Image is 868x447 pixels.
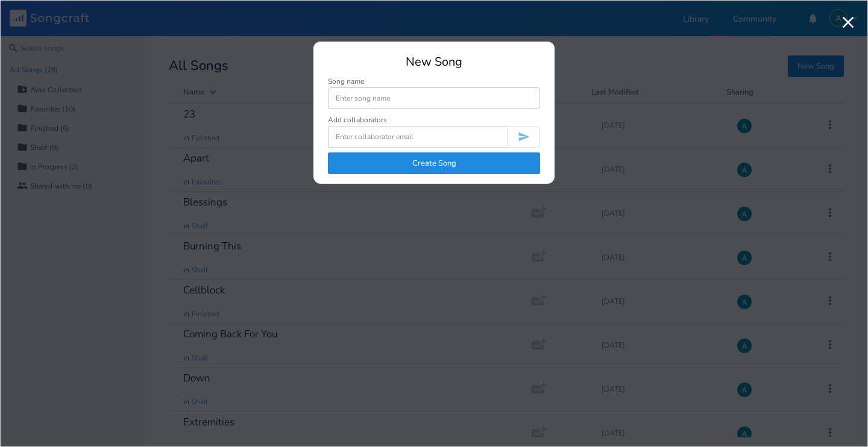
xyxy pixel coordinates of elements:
input: Enter collaborator email [328,126,508,148]
input: Enter song name [328,87,540,109]
div: Song name [328,78,540,85]
div: Add collaborators [328,116,387,123]
button: Create Song [328,152,540,174]
button: Invite [508,126,540,148]
div: New Song [328,56,540,68]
